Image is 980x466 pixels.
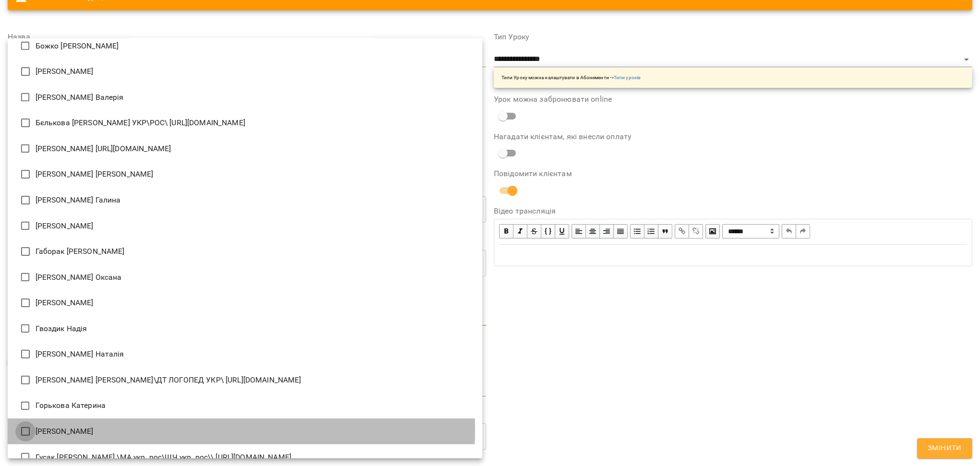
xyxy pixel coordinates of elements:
li: Бєлькова [PERSON_NAME] УКР\РОС\ [URL][DOMAIN_NAME] [8,110,482,136]
li: Гвоздик Надія [8,316,482,342]
li: Божко [PERSON_NAME] [8,33,482,59]
li: [PERSON_NAME] [8,418,482,444]
li: [PERSON_NAME] Наталія [8,341,482,367]
li: [PERSON_NAME] [8,59,482,84]
li: Габорак [PERSON_NAME] [8,239,482,264]
li: Горькова Катерина [8,393,482,419]
li: [PERSON_NAME] [PERSON_NAME]\ДТ ЛОГОПЕД УКР\ [URL][DOMAIN_NAME] [8,367,482,393]
li: [PERSON_NAME] Валерія [8,84,482,110]
li: [PERSON_NAME] [8,290,482,316]
li: [PERSON_NAME] Галина [8,187,482,213]
li: [PERSON_NAME] Оксана [8,264,482,290]
li: [PERSON_NAME] [PERSON_NAME] [8,161,482,187]
li: [PERSON_NAME] [8,213,482,239]
li: [PERSON_NAME] [URL][DOMAIN_NAME] [8,136,482,162]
